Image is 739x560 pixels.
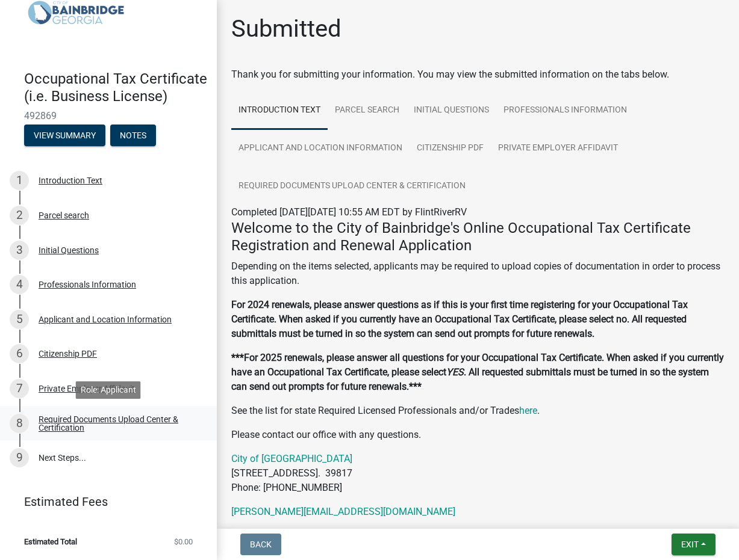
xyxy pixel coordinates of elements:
[39,176,102,185] div: Introduction Text
[10,379,29,398] div: 7
[76,381,141,399] div: Role: Applicant
[10,310,29,329] div: 5
[240,534,281,555] button: Back
[231,299,688,339] strong: For 2024 renewals, please answer questions as if this is your first time registering for your Occ...
[250,540,272,549] span: Back
[231,428,725,442] p: Please contact our office with any questions.
[231,452,725,495] p: [STREET_ADDRESS]. 39817 Phone: [PHONE_NUMBER]
[231,91,328,130] a: Introduction Text
[231,366,709,392] strong: . All requested submittals must be turned in so the system can send out prompts for future renewa...
[24,125,105,146] button: View Summary
[174,538,193,546] span: $0.00
[231,67,725,82] div: Thank you for submitting your information. You may view the submitted information on the tabs below.
[681,540,699,549] span: Exit
[39,415,198,432] div: Required Documents Upload Center & Certification
[231,14,341,43] h1: Submitted
[10,206,29,225] div: 2
[39,384,135,393] div: Private Employer Affidavit
[231,220,725,254] h4: Welcome to the City of Bainbridge's Online Occupational Tax Certificate Registration and Renewal ...
[39,315,172,324] div: Applicant and Location Information
[10,171,29,190] div: 1
[410,129,491,168] a: Citizenship PDF
[10,490,198,514] a: Estimated Fees
[328,91,407,130] a: Parcel search
[24,131,105,141] wm-modal-confirm: Summary
[231,506,455,517] a: [PERSON_NAME][EMAIL_ADDRESS][DOMAIN_NAME]
[110,125,156,146] button: Notes
[10,344,29,363] div: 6
[39,211,89,220] div: Parcel search
[39,349,97,358] div: Citizenship PDF
[24,70,207,105] h4: Occupational Tax Certificate (i.e. Business License)
[231,453,352,464] a: City of [GEOGRAPHIC_DATA]
[231,129,410,168] a: Applicant and Location Information
[110,131,156,141] wm-modal-confirm: Notes
[39,280,136,289] div: Professionals Information
[446,366,464,378] strong: YES
[10,275,29,294] div: 4
[231,352,724,378] strong: ***For 2025 renewals, please answer all questions for your Occupational Tax Certificate. When ask...
[10,241,29,260] div: 3
[24,538,77,546] span: Estimated Total
[24,110,193,122] span: 492869
[519,405,537,416] a: here
[496,91,634,130] a: Professionals Information
[491,129,625,168] a: Private Employer Affidavit
[231,206,467,218] span: Completed [DATE][DATE] 10:55 AM EDT by FlintRiverRV
[231,167,473,206] a: Required Documents Upload Center & Certification
[10,448,29,467] div: 9
[407,91,496,130] a: Initial Questions
[231,404,725,418] p: See the list for state Required Licensed Professionals and/or Trades .
[10,414,29,433] div: 8
[39,246,99,254] div: Initial Questions
[231,259,725,288] p: Depending on the items selected, applicants may be required to upload copies of documentation in ...
[672,534,716,555] button: Exit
